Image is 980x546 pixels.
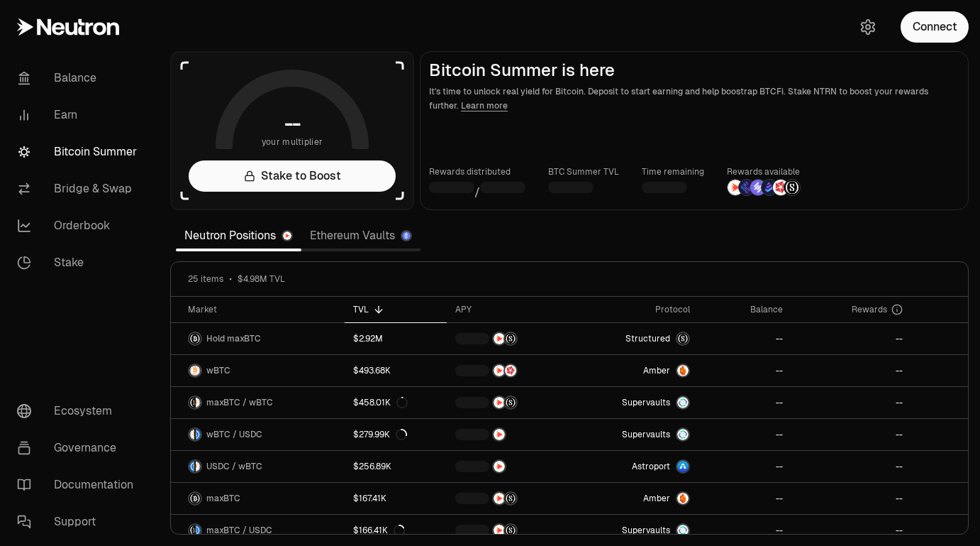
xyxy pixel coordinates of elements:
[505,333,516,344] img: Structured Points
[188,273,223,285] span: 25 items
[494,333,505,344] img: NTRN
[762,180,777,195] img: Bedrock Diamonds
[353,333,383,344] div: $2.92M
[505,365,516,376] img: Mars Fragments
[6,503,153,540] a: Support
[6,244,153,281] a: Stake
[189,397,194,408] img: maxBTC Logo
[677,429,689,440] img: Supervaults
[750,180,766,195] img: Solv Points
[171,451,345,482] a: USDC LogowBTC LogoUSDC / wBTC
[643,365,670,376] span: Amber
[6,393,153,430] a: Ecosystem
[494,461,505,472] img: NTRN
[852,304,887,315] span: Rewards
[171,515,345,546] a: maxBTC LogoUSDC LogomaxBTC / USDC
[728,180,743,195] img: NTRN
[206,365,230,376] span: wBTC
[585,304,690,315] div: Protocol
[698,355,792,386] a: --
[494,493,505,504] img: NTRN
[345,483,447,514] a: $167.41K
[6,430,153,466] a: Governance
[622,397,670,408] span: Supervaults
[505,525,516,536] img: Structured Points
[447,483,577,514] a: NTRNStructured Points
[189,461,194,472] img: USDC Logo
[698,323,792,354] a: --
[189,493,201,504] img: maxBTC Logo
[171,323,345,354] a: maxBTC LogoHold maxBTC
[176,222,301,250] a: Neutron Positions
[791,515,911,546] a: --
[739,180,755,195] img: EtherFi Points
[345,323,447,354] a: $2.92M
[773,180,789,195] img: Mars Fragments
[625,333,670,344] span: Structured
[622,429,670,440] span: Supervaults
[189,525,194,536] img: maxBTC Logo
[632,461,670,472] span: Astroport
[345,387,447,418] a: $458.01K
[447,515,577,546] a: NTRNStructured Points
[353,365,391,376] div: $493.68K
[577,387,698,418] a: SupervaultsSupervaults
[206,525,272,536] span: maxBTC / USDC
[429,165,525,179] p: Rewards distributed
[196,397,201,408] img: wBTC Logo
[577,355,698,386] a: AmberAmber
[171,387,345,418] a: maxBTC LogowBTC LogomaxBTC / wBTC
[791,323,911,354] a: --
[284,112,301,135] h1: --
[698,451,792,482] a: --
[301,222,421,250] a: Ethereum Vaults
[494,365,505,376] img: NTRN
[353,493,386,504] div: $167.41K
[494,525,505,536] img: NTRN
[447,419,577,450] a: NTRN
[577,483,698,514] a: AmberAmber
[429,84,959,113] p: It's time to unlock real yield for Bitcoin. Deposit to start earning and help boostrap BTCFi. Sta...
[353,397,408,408] div: $458.01K
[196,429,201,440] img: USDC Logo
[505,493,516,504] img: Structured Points
[577,515,698,546] a: SupervaultsSupervaults
[461,100,508,111] a: Learn more
[577,451,698,482] a: Astroport
[171,355,345,386] a: wBTC LogowBTC
[353,461,391,472] div: $256.89K
[238,273,285,285] span: $4.98M TVL
[455,332,568,346] button: NTRNStructured Points
[206,397,273,408] span: maxBTC / wBTC
[455,364,568,378] button: NTRNMars Fragments
[455,491,568,506] button: NTRNStructured Points
[429,60,959,80] h2: Bitcoin Summer is here
[345,419,447,450] a: $279.99K
[283,231,291,240] img: Neutron Logo
[455,427,568,442] button: NTRN
[494,429,505,440] img: NTRN
[643,493,670,504] span: Amber
[677,525,689,536] img: Supervaults
[353,304,438,315] div: TVL
[677,493,689,504] img: Amber
[455,395,568,410] button: NTRNStructured Points
[791,355,911,386] a: --
[447,451,577,482] a: NTRN
[901,11,969,43] button: Connect
[505,397,516,408] img: Structured Points
[6,170,153,207] a: Bridge & Swap
[345,355,447,386] a: $493.68K
[727,165,801,179] p: Rewards available
[642,165,704,179] p: Time remaining
[206,333,261,344] span: Hold maxBTC
[402,231,411,240] img: Ethereum Logo
[577,323,698,354] a: StructuredmaxBTC
[189,365,201,376] img: wBTC Logo
[345,451,447,482] a: $256.89K
[677,397,689,408] img: Supervaults
[577,419,698,450] a: SupervaultsSupervaults
[548,165,619,179] p: BTC Summer TVL
[677,333,689,344] img: maxBTC
[6,133,153,170] a: Bitcoin Summer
